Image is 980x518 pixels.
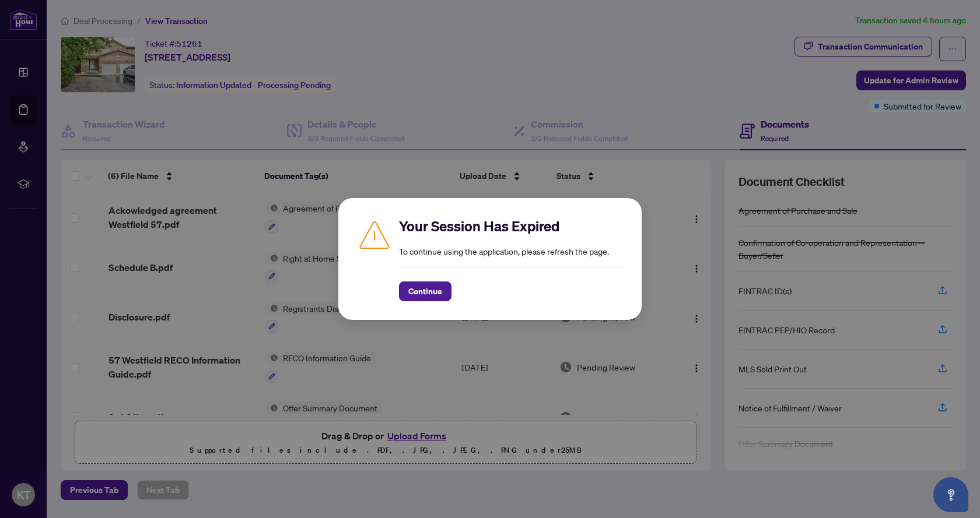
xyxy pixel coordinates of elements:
div: To continue using the application, please refresh the page. [399,217,623,301]
h2: Your Session Has Expired [399,217,623,235]
span: Continue [408,282,442,301]
button: Continue [399,281,452,301]
img: Caution icon [357,217,392,252]
button: Open asap [933,477,968,512]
